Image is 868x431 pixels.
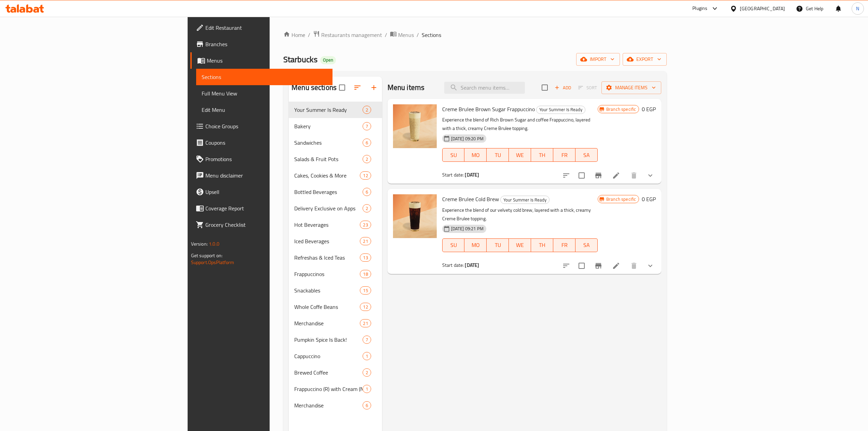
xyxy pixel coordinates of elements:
span: Hot Beverages [294,221,360,229]
div: Plugins [692,4,707,13]
li: / [417,31,419,39]
span: MO [467,150,484,160]
button: MO [464,148,487,162]
div: items [360,253,371,262]
div: Your Summer Is Ready [294,106,362,114]
button: WE [509,238,531,252]
span: Whole Coffe Beans [294,303,360,311]
span: WE [512,150,528,160]
span: Snackables [294,286,360,295]
span: 2 [363,205,371,212]
button: Branch-specific-item [590,167,607,184]
div: Refreshas & Iced Teas [294,253,360,262]
span: SA [578,150,595,160]
button: sort-choices [558,167,574,184]
div: Your Summer Is Ready [536,106,585,114]
button: Add section [366,79,382,96]
span: Select to update [574,259,589,273]
span: MO [467,240,484,250]
a: Coupons [190,134,333,151]
span: FR [556,240,573,250]
span: 13 [360,254,370,261]
h6: 0 EGP [642,194,656,204]
span: 21 [360,238,370,245]
div: Bottled Beverages [294,188,362,196]
span: Select to update [574,168,589,183]
div: items [363,139,371,147]
img: Creme Brulee Brown Sugar Frappuccino [393,104,437,148]
nav: breadcrumb [283,30,667,39]
div: Iced Beverages21 [289,233,382,249]
button: sort-choices [558,258,574,274]
h2: Menu items [388,82,425,93]
svg: Show Choices [646,262,654,270]
span: 6 [363,189,371,195]
div: Merchandise [294,401,362,409]
span: Coverage Report [205,204,327,212]
div: items [363,155,371,163]
span: Grocery Checklist [205,221,327,229]
span: Start date: [442,170,464,179]
span: Iced Beverages [294,237,360,245]
div: items [363,401,371,409]
span: 2 [363,369,371,376]
div: items [363,385,371,393]
span: Sort sections [349,79,366,96]
div: Delivery Exclusive on Apps2 [289,200,382,217]
span: Frappuccinos [294,270,360,278]
button: SU [442,148,465,162]
span: Your Summer Is Ready [501,196,549,204]
div: Frappuccinos18 [289,266,382,282]
button: delete [626,258,642,274]
button: export [623,53,667,66]
span: Choice Groups [205,122,327,130]
span: Select section [538,80,552,95]
span: 12 [360,304,370,310]
a: Menus [390,30,414,39]
span: TH [534,240,551,250]
a: Support.OpsPlatform [191,258,234,267]
input: search [444,82,525,94]
span: [DATE] 09:20 PM [448,135,486,142]
span: Version: [191,239,208,248]
span: 15 [360,287,370,294]
span: Creme Brulee Cold Brew [442,194,499,204]
div: Brewed Coffee2 [289,364,382,381]
span: 21 [360,320,370,327]
div: Frappuccino (R) with Cream (No Coffee) [294,385,362,393]
span: Add item [552,82,574,93]
span: SA [578,240,595,250]
span: TU [489,240,506,250]
span: Restaurants management [321,31,382,39]
span: Branches [205,40,327,48]
div: Whole Coffe Beans12 [289,299,382,315]
h6: 0 EGP [642,104,656,114]
div: Brewed Coffee [294,368,362,377]
span: Branch specific [603,106,639,113]
div: items [360,270,371,278]
span: Sections [202,73,327,81]
span: Select all sections [335,80,349,95]
span: [DATE] 09:21 PM [448,225,486,232]
span: 7 [363,123,371,130]
a: Full Menu View [196,85,333,102]
div: items [360,171,371,180]
div: Bakery7 [289,118,382,134]
span: 23 [360,222,370,228]
div: items [363,188,371,196]
div: Cakes, Cookies & More12 [289,167,382,184]
span: Menu disclaimer [205,171,327,180]
span: 12 [360,172,370,179]
a: Choice Groups [190,118,333,134]
div: items [363,204,371,212]
div: Sandwiches6 [289,134,382,151]
div: items [363,336,371,344]
div: items [363,352,371,360]
span: 6 [363,402,371,409]
span: Edit Menu [202,106,327,114]
span: 7 [363,337,371,343]
span: TH [534,150,551,160]
button: TH [531,148,553,162]
p: Experience the blend of our velvety cold brew, layered with a thick, creamy Creme Brulee topping. [442,206,598,223]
